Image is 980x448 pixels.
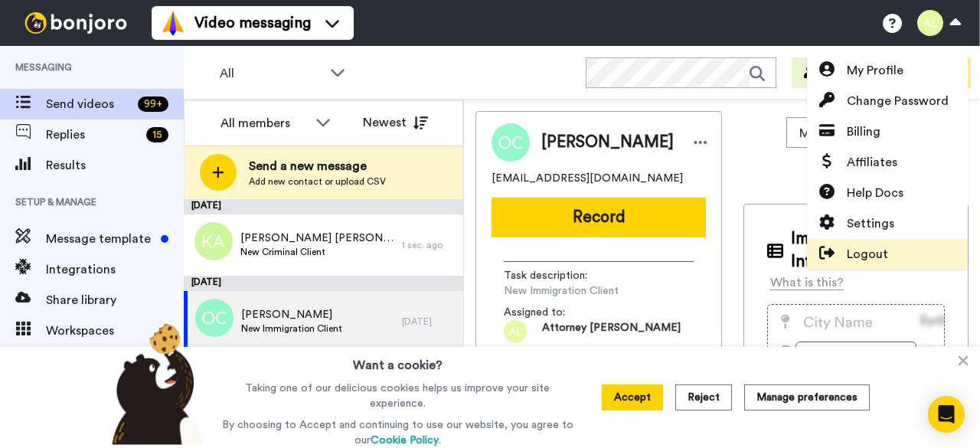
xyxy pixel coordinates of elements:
img: al.png [504,320,527,343]
div: Open Intercom Messenger [928,396,965,433]
span: Share library [46,291,184,309]
span: Send videos [46,95,132,113]
span: Video messaging [194,12,311,34]
div: All members [220,114,308,132]
div: [DATE] [184,199,463,214]
span: New Immigration Client [504,283,649,299]
span: All [220,64,322,83]
span: Replies [46,126,140,144]
span: Move [799,124,841,142]
span: [PERSON_NAME] [PERSON_NAME] [240,231,394,246]
span: Attorney [PERSON_NAME] [542,320,681,343]
img: oc.png [195,299,234,337]
span: Settings [847,214,894,233]
a: Logout [807,239,968,270]
a: Settings [807,208,968,239]
span: Results [46,156,184,175]
a: My Profile [807,55,968,86]
span: Send a new message [249,157,386,175]
div: 99 + [138,96,168,112]
button: Reject [675,384,732,410]
span: New Criminal Client [240,246,394,258]
img: Image of O'neil Canton [492,123,530,162]
div: What is this? [770,273,844,292]
div: 1 sec. ago [402,239,456,251]
button: Newest [351,107,439,138]
a: Help Docs [807,178,968,208]
span: [PERSON_NAME] [541,131,674,154]
span: My Profile [847,61,903,80]
img: bj-logo-header-white.svg [18,12,133,34]
div: 15 [146,127,168,142]
button: Manage preferences [744,384,870,410]
span: Assigned to: [504,305,611,320]
span: Message template [46,230,155,248]
span: Logout [847,245,888,263]
span: Help Docs [847,184,903,202]
span: Billing [847,123,880,141]
a: Change Password [807,86,968,116]
span: Workspaces [46,322,184,340]
a: Affiliates [807,147,968,178]
div: [DATE] [184,276,463,291]
div: [DATE] [402,316,456,328]
span: Add new contact or upload CSV [249,175,386,188]
span: New Immigration Client [241,322,342,335]
span: [PERSON_NAME] [241,307,342,322]
a: Billing [807,116,968,147]
p: Taking one of our delicious cookies helps us improve your site experience. [218,381,577,411]
img: bear-with-cookie.png [98,322,211,445]
span: [EMAIL_ADDRESS][DOMAIN_NAME] [492,171,683,186]
img: vm-color.svg [161,11,185,35]
span: Affiliates [847,153,897,172]
a: Cookie Policy [371,435,439,446]
button: Invite [792,57,867,88]
span: Task description : [504,268,611,283]
span: Change Password [847,92,949,110]
span: Integrations [46,260,184,279]
button: Record [492,198,706,237]
button: Accept [602,384,663,410]
h3: Want a cookie? [353,347,443,374]
p: By choosing to Accept and continuing to use our website, you agree to our . [218,417,577,448]
img: avatar [194,222,233,260]
span: Imported Customer Info [791,227,945,273]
